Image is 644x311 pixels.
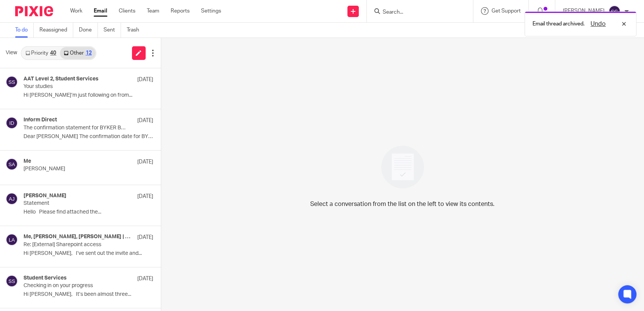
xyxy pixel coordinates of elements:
[24,125,127,131] p: The confirmation statement for BYKER BAIRNS LTD can now be filed at Companies House
[24,209,153,215] p: Hello Please find attached the...
[24,134,153,140] p: Dear [PERSON_NAME] The confirmation date for BYKER...
[24,166,127,172] p: [PERSON_NAME]
[24,250,153,257] p: Hi [PERSON_NAME], I’ve sent out the invite and...
[24,275,67,281] h4: Student Services
[376,141,429,193] img: image
[104,23,121,38] a: Sent
[15,6,53,16] img: Pixie
[24,76,99,82] h4: AAT Level 2, Student Services
[24,193,66,199] h4: [PERSON_NAME]
[201,7,221,15] a: Settings
[60,47,95,59] a: Other12
[22,47,60,59] a: Priority40
[24,234,134,240] h4: Me, [PERSON_NAME], [PERSON_NAME] | Arran Accountants
[137,158,153,166] p: [DATE]
[119,7,135,15] a: Clients
[310,199,495,209] p: Select a conversation from the list on the left to view its contents.
[137,76,153,83] p: [DATE]
[24,92,153,99] p: Hi [PERSON_NAME]’m just following on from...
[24,242,127,248] p: Re: [External] Sharepoint access
[6,234,18,246] img: svg%3E
[86,50,92,56] div: 12
[24,283,127,289] p: Checking in on your progress
[15,23,34,38] a: To do
[171,7,190,15] a: Reports
[24,158,31,165] h4: Me
[24,117,57,123] h4: Inform Direct
[50,50,56,56] div: 40
[39,23,73,38] a: Reassigned
[137,275,153,283] p: [DATE]
[24,200,127,207] p: Statement
[137,193,153,200] p: [DATE]
[6,193,18,205] img: svg%3E
[6,117,18,129] img: svg%3E
[6,275,18,287] img: svg%3E
[70,7,82,15] a: Work
[79,23,98,38] a: Done
[24,83,127,90] p: Your studies
[137,234,153,241] p: [DATE]
[94,7,107,15] a: Email
[6,158,18,170] img: svg%3E
[588,19,608,28] button: Undo
[6,49,17,57] span: View
[127,23,145,38] a: Trash
[608,5,620,17] img: svg%3E
[532,20,584,28] p: Email thread archived.
[137,117,153,124] p: [DATE]
[147,7,159,15] a: Team
[6,76,18,88] img: svg%3E
[24,291,153,298] p: Hi [PERSON_NAME], It’s been almost three...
